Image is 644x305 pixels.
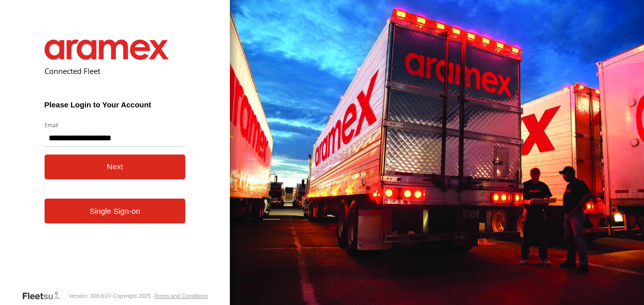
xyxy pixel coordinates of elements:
label: Email [45,121,186,129]
a: Visit our Website [22,291,68,301]
div: © Copyright 2025 - [107,293,208,299]
a: Terms and Conditions [154,293,208,299]
div: Version: 308.01 [68,293,107,299]
a: Single Sign-on [45,199,186,223]
h3: Please Login to Your Account [45,100,186,109]
h2: Connected Fleet [45,66,186,76]
button: Next [45,155,186,179]
img: Aramex [45,40,169,60]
